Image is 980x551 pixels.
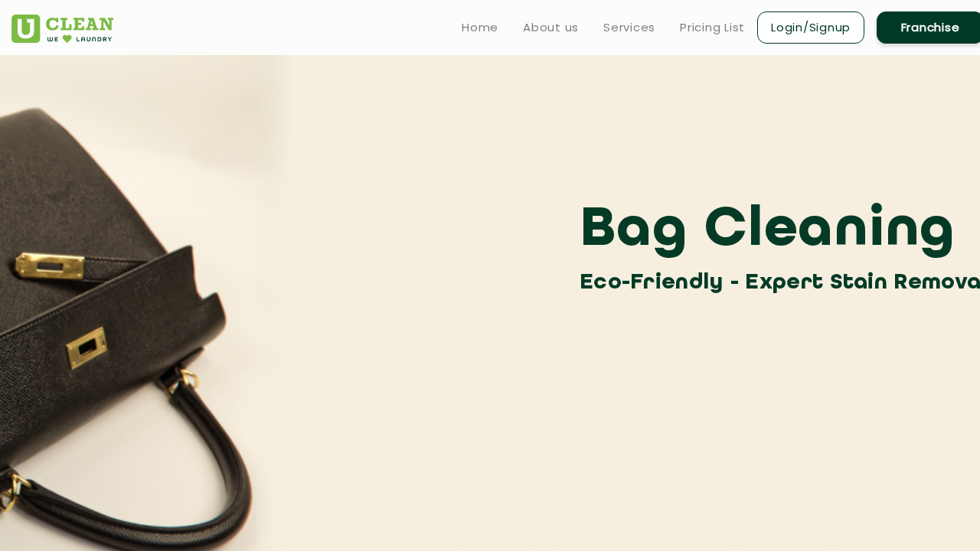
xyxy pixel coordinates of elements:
[462,18,498,37] a: Home
[757,11,864,44] a: Login/Signup
[680,18,745,37] a: Pricing List
[603,18,655,37] a: Services
[11,15,113,43] img: UClean Laundry and Dry Cleaning
[523,18,579,37] a: About us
